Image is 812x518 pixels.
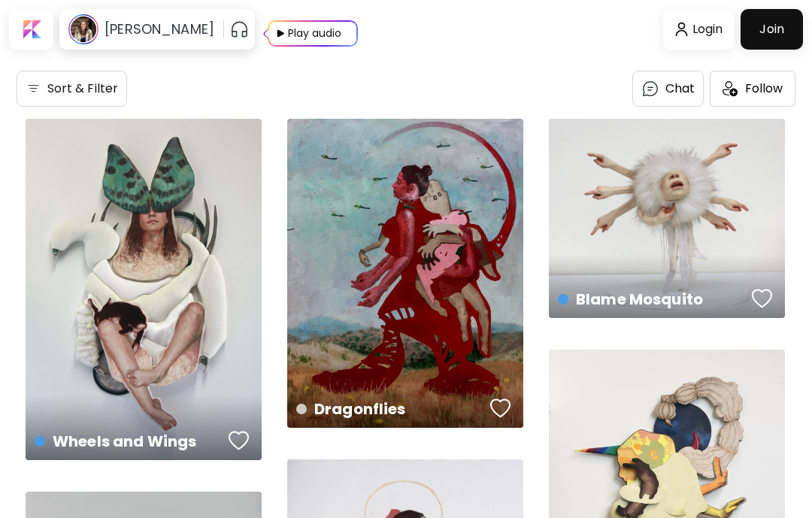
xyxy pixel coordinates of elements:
a: Wheels and Wingsfavoriteshttps://cdn.kaleido.art/CDN/Artwork/141104/Primary/medium.webp?updated=6... [26,119,262,460]
img: chatIcon [641,80,659,98]
h6: [PERSON_NAME] [105,20,214,38]
img: icon [723,81,738,96]
img: Play [262,20,271,47]
button: favorites [225,426,253,456]
div: Play audio [286,20,343,47]
button: favorites [486,393,515,423]
h4: Wheels and Wings [35,430,223,453]
a: Blame Mosquitofavoriteshttps://cdn.kaleido.art/CDN/Artwork/163669/Primary/medium.webp?updated=730443 [549,119,785,318]
h4: Dragonflies [296,398,485,420]
p: Chat [665,80,695,98]
a: Dragonfliesfavoriteshttps://cdn.kaleido.art/CDN/Artwork/141108/Primary/medium.webp?updated=633670 [287,119,523,428]
span: Follow [745,81,783,96]
a: Join [741,9,803,50]
button: favorites [748,283,777,314]
h6: Sort & Filter [47,80,119,98]
button: pauseOutline IconGradient Icon [230,17,249,41]
img: Play [268,20,286,47]
div: Follow [710,71,795,107]
h4: Blame Mosquito [558,288,747,310]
